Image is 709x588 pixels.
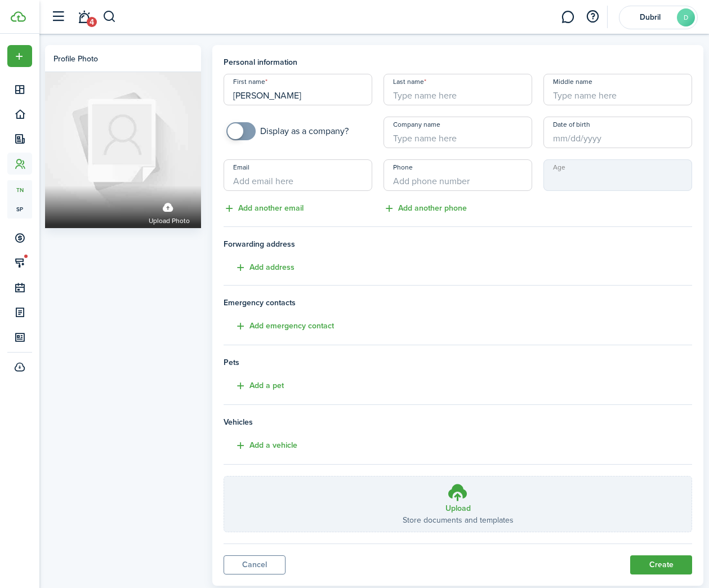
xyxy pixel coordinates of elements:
[224,357,692,368] h4: Pets
[543,74,692,105] input: Type name here
[403,514,514,526] p: Store documents and templates
[384,202,467,215] button: Add another phone
[11,11,26,22] img: TenantCloud
[384,159,532,191] input: Add phone number
[445,502,471,514] h3: Upload
[7,45,32,67] button: Open menu
[87,17,97,27] span: 4
[224,320,334,333] button: Add emergency contact
[73,3,95,32] a: Notifications
[7,180,32,199] a: tn
[224,380,284,393] button: Add a pet
[627,14,672,21] span: Dubril
[224,439,297,452] button: Add a vehicle
[384,74,532,105] input: Type name here
[102,7,117,26] button: Search
[224,297,692,309] h4: Emergency contacts
[630,555,692,574] button: Create
[149,197,190,227] label: Upload photo
[224,74,372,105] input: Type name here
[224,56,692,68] h4: Personal information
[583,7,602,26] button: Open resource center
[653,534,709,588] iframe: Chat Widget
[656,545,663,579] div: Drag
[149,216,190,227] span: Upload photo
[224,238,692,250] span: Forwarding address
[224,261,295,274] button: Add address
[543,117,692,148] input: mm/dd/yyyy
[7,199,32,219] a: sp
[224,202,304,215] button: Add another email
[224,416,692,428] h4: Vehicles
[53,53,98,65] div: Profile photo
[224,159,372,191] input: Add email here
[677,8,695,26] avatar-text: D
[557,3,578,32] a: Messaging
[384,117,532,148] input: Type name here
[47,6,69,28] button: Open sidebar
[224,555,286,574] a: Cancel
